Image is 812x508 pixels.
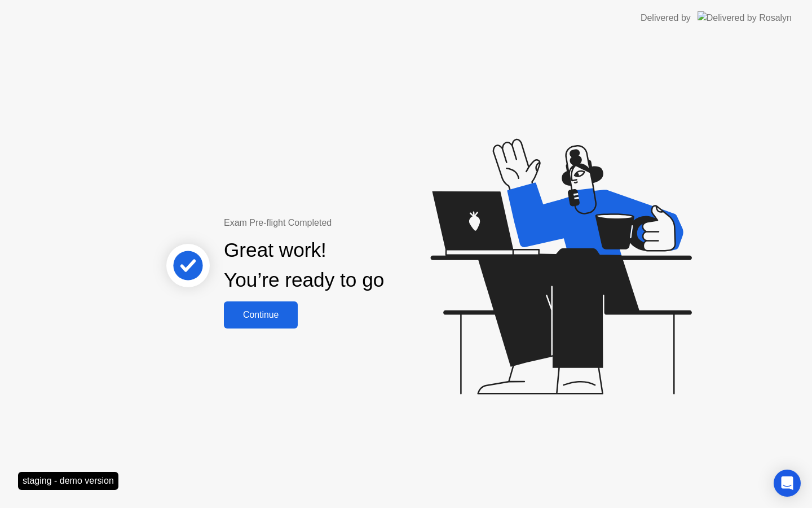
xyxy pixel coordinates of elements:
img: Delivered by Rosalyn [698,11,792,24]
div: Exam Pre-flight Completed [224,216,457,230]
div: Continue [227,310,294,320]
div: Delivered by [641,11,691,25]
div: Open Intercom Messenger [774,470,801,497]
div: staging - demo version [18,472,118,490]
div: Great work! You’re ready to go [224,235,384,295]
